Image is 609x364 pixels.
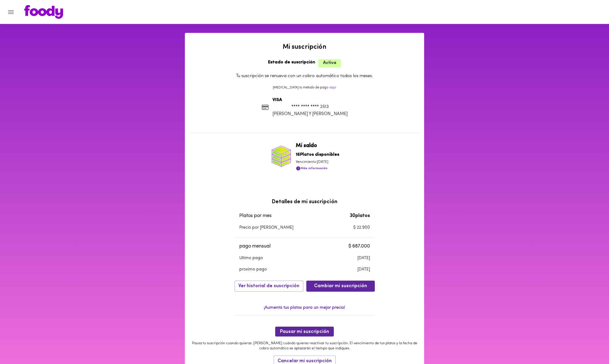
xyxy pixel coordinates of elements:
p: Ultimo pago [239,255,309,261]
button: Cambiar mi suscripción [306,281,375,292]
h2: Mi suscripción [190,44,419,51]
p: $ 687.000 [321,243,370,250]
b: 30 platos [350,213,370,218]
span: Ver historial de suscripción [238,283,299,289]
p: [DATE] [321,255,370,261]
h3: Detalles de mi suscripción [235,199,375,205]
button: Ver historial de suscripción [235,281,303,292]
span: Cancelar mi suscripción [278,358,332,364]
p: [MEDICAL_DATA] tu método de pago [190,85,419,92]
b: VISA [272,98,282,102]
table: a dense table [235,211,375,234]
span: Pausar mi suscripción [280,329,329,335]
p: aquí [329,85,336,90]
button: Pausar mi suscripción [275,327,334,337]
p: [PERSON_NAME] Y [PERSON_NAME] [272,111,348,117]
button: Menu [4,5,18,19]
p: Vencimiento: [DATE] [296,160,339,165]
p: proximo pago [239,267,309,273]
p: Pausa tu suscripción cuando quieras. [PERSON_NAME] cuándo quieres reactivar tu suscripción. El ve... [190,341,419,351]
img: logo.png [24,5,63,19]
p: ¡Aumenta tus platos para un mejor precio! [235,305,375,311]
b: Mi saldo [296,143,317,149]
b: 16 Platos disponibles [296,152,339,157]
span: Cambiar mi suscripción [314,283,367,289]
table: a dense table [235,241,375,276]
p: Platos por mes [239,212,324,219]
iframe: Messagebird Livechat Widget [574,329,603,358]
p: Tu suscripción se renueva con un cobro automático todos los meses. [190,73,419,79]
p: pago mensual [239,243,309,250]
p: [DATE] [321,267,370,273]
button: Más información [296,165,328,172]
p: $ 22.900 [336,225,370,231]
span: Activa [318,59,341,67]
b: Estado de suscripción [268,60,315,65]
p: Precio por [PERSON_NAME] [239,225,324,231]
